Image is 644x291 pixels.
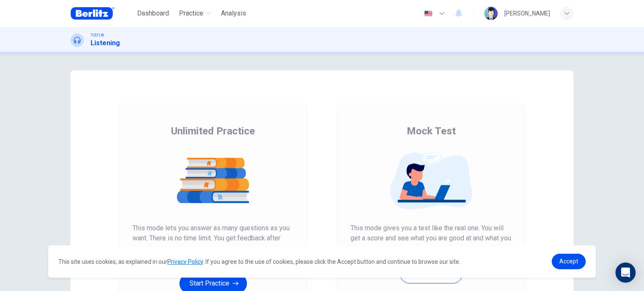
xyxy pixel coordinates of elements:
[176,6,214,21] button: Practice
[167,258,203,265] a: Privacy Policy
[351,223,512,253] span: This mode gives you a test like the real one. You will get a score and see what you are good at a...
[484,7,498,20] img: Profile picture
[221,8,246,18] span: Analysis
[559,258,578,265] span: Accept
[91,32,104,38] span: TOEFL®
[423,10,434,17] img: en
[48,245,596,278] div: cookieconsent
[504,8,550,18] div: [PERSON_NAME]
[615,263,636,283] div: Open Intercom Messenger
[179,8,203,18] span: Practice
[134,6,172,21] button: Dashboard
[218,6,249,21] button: Analysis
[91,38,120,48] h1: Listening
[70,5,134,22] a: Berlitz Brasil logo
[137,8,169,18] span: Dashboard
[171,124,255,138] span: Unlimited Practice
[407,124,456,138] span: Mock Test
[70,5,114,22] img: Berlitz Brasil logo
[552,254,586,269] a: dismiss cookie message
[132,223,293,263] span: This mode lets you answer as many questions as you want. There is no time limit. You get feedback...
[58,258,460,265] span: This site uses cookies, as explained in our . If you agree to the use of cookies, please click th...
